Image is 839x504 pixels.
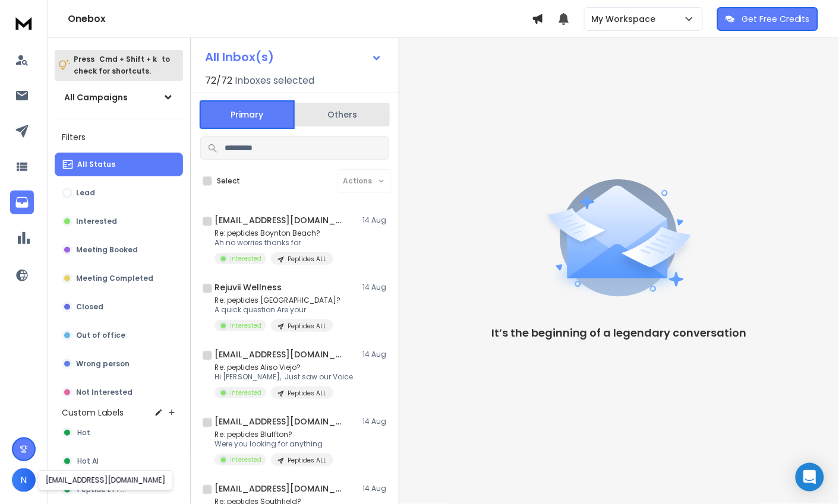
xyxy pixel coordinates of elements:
p: 14 Aug [362,350,389,359]
button: N [12,468,36,492]
p: 14 Aug [362,484,389,493]
p: 14 Aug [362,283,389,292]
div: [EMAIL_ADDRESS][DOMAIN_NAME] [38,470,174,490]
img: logo [12,12,36,34]
p: Re: peptides Bluffton? [215,430,333,439]
p: Ah no worries thanks for [215,238,333,248]
p: A quick question Are your [215,305,340,315]
p: Get Free Credits [742,13,810,25]
button: Hot AI [55,449,183,473]
p: Not Interested [76,388,133,397]
div: Open Intercom Messenger [796,463,824,492]
button: Hot [55,421,183,445]
p: Out of office [76,331,125,340]
p: All Status [77,160,115,169]
p: Interested [230,388,261,397]
h3: Inboxes selected [235,74,314,88]
button: Not Interested [55,381,183,404]
p: My Workspace [592,13,661,25]
button: Primary [200,100,295,129]
button: Out of office [55,324,183,347]
p: Re: peptides [GEOGRAPHIC_DATA]? [215,296,340,305]
button: Closed [55,295,183,319]
button: All Status [55,153,183,176]
p: Re: peptides Aliso Viejo? [215,363,353,372]
p: Hi [PERSON_NAME], Just saw our Voice [215,372,353,382]
p: Wrong person [76,359,130,369]
p: 14 Aug [362,215,389,225]
button: Others [295,102,390,128]
button: All Campaigns [55,85,183,109]
p: 14 Aug [362,417,389,426]
span: 72 / 72 [205,74,232,88]
p: Lead [76,188,95,198]
h3: Custom Labels [62,407,124,419]
h1: All Campaigns [64,91,128,103]
p: Peptides ALL [288,456,326,465]
button: Get Free Credits [717,7,818,31]
p: Interested [76,217,117,226]
h1: Rejuvii Wellness [215,281,282,293]
h1: [EMAIL_ADDRESS][DOMAIN_NAME] +1 [215,348,345,360]
p: Press to check for shortcuts. [74,53,170,77]
button: Wrong person [55,352,183,376]
p: Peptides ALL [288,255,326,264]
p: Re: peptides Boynton Beach? [215,229,333,238]
span: Cmd + Shift + k [97,52,159,66]
button: All Inbox(s) [195,45,392,69]
h1: [EMAIL_ADDRESS][DOMAIN_NAME] [215,214,345,226]
h1: All Inbox(s) [205,51,274,63]
h3: Filters [55,129,183,145]
p: Peptides ALL [288,322,326,331]
h1: [EMAIL_ADDRESS][DOMAIN_NAME] +1 [215,483,345,495]
p: Closed [76,302,103,312]
label: Select [217,176,240,186]
p: It’s the beginning of a legendary conversation [491,325,747,341]
p: Meeting Completed [76,274,153,283]
p: Were you looking for anything [215,439,333,449]
span: Hot [77,428,90,438]
button: Meeting Booked [55,238,183,262]
p: Interested [230,321,261,330]
p: Interested [230,455,261,464]
h1: Onebox [68,12,532,26]
h1: [EMAIL_ADDRESS][DOMAIN_NAME] [215,416,345,427]
button: Lead [55,181,183,205]
span: Hot AI [77,457,99,466]
p: Interested [230,254,261,263]
p: Peptides ALL [288,389,326,398]
button: Meeting Completed [55,267,183,290]
button: Interested [55,210,183,233]
p: Meeting Booked [76,245,138,255]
